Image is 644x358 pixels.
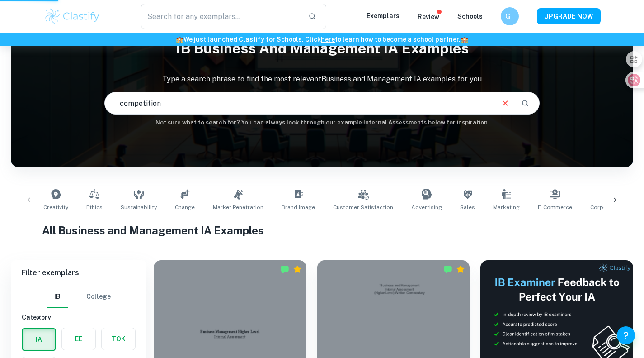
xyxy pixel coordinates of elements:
button: IB [47,286,68,308]
span: Market Penetration [213,203,263,211]
button: TOK [102,328,135,350]
img: Marked [280,265,289,274]
p: Exemplars [367,11,400,21]
button: Help and Feedback [617,326,635,344]
h6: GT [504,11,515,21]
span: Advertising [411,203,442,211]
h6: Category [22,312,136,322]
div: Filter type choice [47,286,111,308]
span: E-commerce [538,203,572,211]
span: Creativity [43,203,68,211]
div: Premium [456,265,465,274]
div: Premium [293,265,302,274]
span: Sales [460,203,475,211]
p: Review [418,12,439,22]
button: UPGRADE NOW [537,8,601,24]
h6: Not sure what to search for? You can always look through our example Internal Assessments below f... [11,118,633,127]
img: Clastify logo [44,7,101,25]
span: Brand Image [282,203,315,211]
span: Customer Satisfaction [333,203,393,211]
img: Marked [443,265,452,274]
span: Change [175,203,195,211]
h6: Filter exemplars [11,260,146,286]
p: Type a search phrase to find the most relevant Business and Management IA examples for you [11,74,633,85]
button: Search [517,95,533,111]
button: IA [23,329,55,350]
button: EE [62,328,95,350]
span: Marketing [493,203,520,211]
button: Clear [497,95,514,112]
button: GT [501,7,519,25]
button: College [86,286,111,308]
input: E.g. tech company expansion, marketing strategies, motivation theories... [105,91,494,116]
a: here [321,36,335,43]
span: Ethics [86,203,103,211]
h6: We just launched Clastify for Schools. Click to learn how to become a school partner. [2,34,642,44]
input: Search for any exemplars... [141,4,301,29]
span: Sustainability [121,203,157,211]
a: Schools [457,13,483,20]
span: 🏫 [176,36,183,43]
h1: All Business and Management IA Examples [42,222,602,239]
h1: IB Business and Management IA examples [11,34,633,63]
span: 🏫 [461,36,468,43]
